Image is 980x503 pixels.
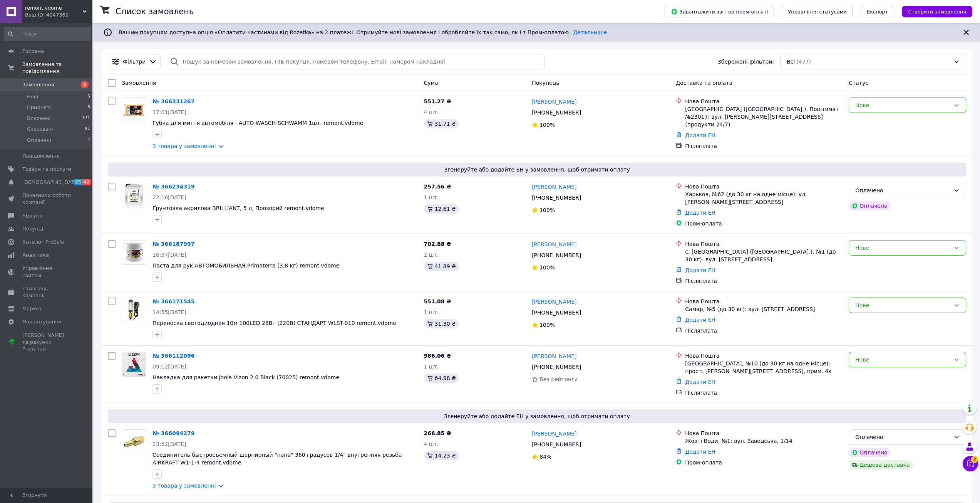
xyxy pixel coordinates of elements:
[27,126,53,133] span: Скасовані
[123,58,146,66] span: Фільтри
[424,451,459,460] div: 14.23 ₴
[963,456,978,471] button: Чат з покупцем2
[22,318,62,325] span: Налаштування
[685,105,843,128] div: [GEOGRAPHIC_DATA] ([GEOGRAPHIC_DATA].), Поштомат №23017: вул. [PERSON_NAME][STREET_ADDRESS] (прод...
[22,179,79,186] span: [DEMOGRAPHIC_DATA]
[971,456,978,463] span: 2
[424,194,439,200] span: 1 шт.
[685,389,843,397] div: Післяплата
[685,305,843,313] div: Самар, №5 (до 30 кг): вул. [STREET_ADDRESS]
[532,352,576,360] a: [PERSON_NAME]
[22,265,71,279] span: Управління сайтом
[849,448,890,457] div: Оплачено
[685,352,843,360] div: Нова Пошта
[22,61,92,75] span: Замовлення та повідомлення
[27,137,51,144] span: Оплачені
[685,248,843,263] div: с. [GEOGRAPHIC_DATA] ([GEOGRAPHIC_DATA].), №1 (до 30 кг): вул. [STREET_ADDRESS]
[152,320,396,326] a: Переноска светодиодная 10м 100LED 28Вт (220В) СТАНДАРТ WLST-010 remont.vdome
[122,429,146,454] a: Фото товару
[152,194,186,200] span: 22:16[DATE]
[81,81,89,88] span: 5
[22,48,44,55] span: Головна
[796,59,811,65] span: (477)
[152,205,324,211] a: Ґрунтовка акрилова BRILLIANT, 5 л, Прозорий remont.vdome
[539,454,551,460] span: 84%
[573,29,607,35] a: Детальніше
[424,241,451,247] span: 702.88 ₴
[111,412,963,420] span: Згенеруйте або додайте ЕН у замовлення, щоб отримати оплату
[424,309,439,315] span: 1 шт.
[22,332,71,353] span: [PERSON_NAME] та рахунки
[424,252,439,258] span: 2 шт.
[122,183,146,207] img: Фото товару
[424,119,459,128] div: 31.71 ₴
[532,183,576,191] a: [PERSON_NAME]
[122,352,146,377] a: Фото товару
[855,186,950,195] div: Оплачено
[902,6,972,17] button: Створити замовлення
[849,80,868,86] span: Статус
[116,7,194,16] h1: Список замовлень
[152,252,186,258] span: 16:37[DATE]
[27,115,51,122] span: Виконані
[685,132,715,138] a: Додати ЕН
[539,264,555,271] span: 100%
[539,122,555,128] span: 100%
[532,430,576,437] a: [PERSON_NAME]
[22,305,42,312] span: Маркет
[532,298,576,306] a: [PERSON_NAME]
[665,6,774,17] button: Завантажити звіт по пром-оплаті
[424,441,439,447] span: 4 шт.
[122,241,146,264] img: Фото товару
[855,244,950,252] div: Нове
[4,27,91,41] input: Пошук
[119,29,607,35] span: Вашим покупцям доступна опція «Оплатити частинами від Rozetka» на 2 платежі. Отримуйте нові замов...
[685,429,843,437] div: Нова Пошта
[122,352,146,376] img: Фото товару
[539,322,555,328] span: 100%
[152,109,186,115] span: 17:01[DATE]
[167,54,545,69] input: Пошук за номером замовлення, ПІБ покупця, номером телефону, Email, номером накладної
[87,93,90,100] span: 5
[685,277,843,285] div: Післяплата
[152,430,194,436] a: № 366094279
[530,362,583,372] div: [PHONE_NUMBER]
[122,298,146,322] a: Фото товару
[685,190,843,206] div: Харьков, №62 (до 30 кг на одне місце): ул. [PERSON_NAME][STREET_ADDRESS]
[73,179,82,185] span: 25
[122,240,146,265] a: Фото товару
[424,430,451,436] span: 266.85 ₴
[152,441,186,447] span: 23:52[DATE]
[152,483,216,489] a: 3 товара у замовленні
[539,207,555,213] span: 100%
[685,437,843,445] div: Жовті Води, №1: вул. Заводська, 1/14
[530,107,583,118] div: [PHONE_NUMBER]
[782,6,853,17] button: Управління статусами
[855,433,950,441] div: Оплачено
[424,298,451,304] span: 551.08 ₴
[27,104,51,111] span: Прийняті
[424,80,438,86] span: Cума
[152,262,339,269] span: Паста для рук АВТОМОБИЛЬНАЯ Primaterra (3,8 кг) remont.vdome
[152,98,194,104] a: № 366331267
[25,5,83,12] span: remont.vdome
[25,12,92,19] div: Ваш ID: 4047360
[685,317,715,323] a: Додати ЕН
[22,285,71,299] span: Гаманець компанії
[685,210,715,216] a: Додати ЕН
[676,80,732,86] span: Доставка та оплата
[787,58,795,66] span: Всі
[152,298,194,304] a: № 366171545
[849,201,890,210] div: Оплачено
[530,307,583,318] div: [PHONE_NUMBER]
[152,374,339,380] a: Накладка для ракетки Joola Vizon 2.0 Black (70025) remont.vdome
[122,183,146,207] a: Фото товару
[424,183,451,190] span: 257.56 ₴
[424,109,439,115] span: 4 шт.
[122,98,146,122] img: Фото товару
[85,126,90,133] span: 91
[685,267,715,273] a: Додати ЕН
